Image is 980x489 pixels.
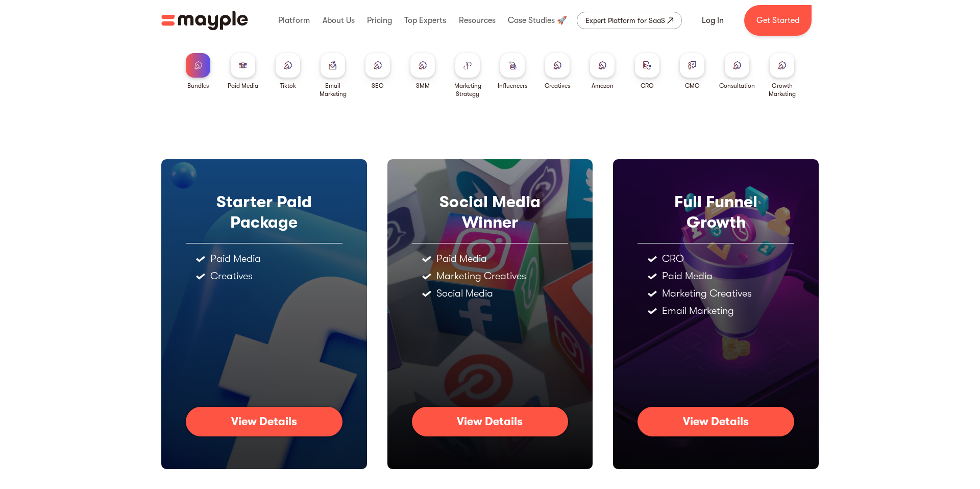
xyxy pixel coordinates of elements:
div: View Details [231,415,297,428]
div: Influencers [498,82,527,90]
div: Platform [276,4,312,37]
a: Expert Platform for SaaS [577,12,682,29]
div: SEO [372,82,384,90]
div: Marketing Creatives [662,288,752,299]
div: Social Media [436,288,493,299]
a: Email Marketing [314,53,351,98]
div: Paid Media [436,254,487,264]
a: Get Started [744,5,812,36]
a: Tiktok [276,53,300,90]
div: Email Marketing [662,306,734,316]
div: Creatives [545,82,570,90]
div: Tiktok [280,82,296,90]
div: Amazon [592,82,614,90]
div: Marketing Strategy [449,82,486,98]
a: CRO [635,53,659,90]
a: View Details [186,407,342,436]
div: SMM [416,82,430,90]
div: CRO [662,254,684,264]
div: CRO [641,82,654,90]
a: SEO [365,53,390,90]
div: Creatives [210,271,253,281]
div: Growth Marketing [764,82,800,98]
a: CMO [680,53,704,90]
div: Starter Paid Package [186,192,342,233]
div: Full Funnel Growth [638,192,794,233]
div: About Us [320,4,357,37]
div: Bundles [187,82,209,90]
a: Paid Media [228,53,258,90]
div: Resources [456,4,498,37]
a: View Details [412,407,569,436]
a: Log In [690,8,736,33]
a: home [161,11,248,30]
div: Paid Media [662,271,713,281]
a: Creatives [545,53,570,90]
a: Influencers [498,53,527,90]
a: Marketing Strategy [449,53,486,98]
div: Top Experts [402,4,449,37]
div: Social Media Winner [412,192,569,233]
div: Expert Platform for SaaS [585,14,665,27]
div: Paid Media [210,254,261,264]
a: View Details [638,407,794,436]
a: SMM [410,53,435,90]
img: Mayple logo [161,11,248,30]
a: Consultation [719,53,755,90]
a: Bundles [186,53,210,90]
div: View Details [683,415,749,428]
div: CMO [685,82,700,90]
div: Marketing Creatives [436,271,526,281]
a: Amazon [590,53,615,90]
a: Growth Marketing [764,53,800,98]
div: View Details [457,415,523,428]
div: Paid Media [228,82,258,90]
div: Email Marketing [314,82,351,98]
div: Consultation [719,82,755,90]
div: Pricing [364,4,395,37]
